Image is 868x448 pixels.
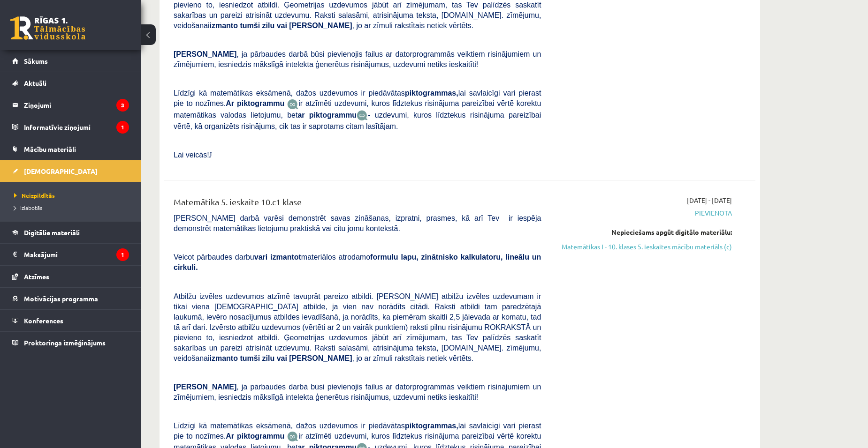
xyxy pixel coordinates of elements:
b: tumši zilu vai [PERSON_NAME] [240,22,352,30]
span: Līdzīgi kā matemātikas eksāmenā, dažos uzdevumos ir piedāvātas lai savlaicīgi vari pierast pie to... [174,89,541,107]
span: [DATE] - [DATE] [687,195,732,205]
span: [PERSON_NAME] [174,383,236,391]
b: piktogrammas, [405,89,458,97]
span: J [209,151,212,159]
span: Izlabotās [14,204,42,211]
img: JfuEzvunn4EvwAAAAASUVORK5CYII= [287,99,298,110]
span: Līdzīgi kā matemātikas eksāmenā, dažos uzdevumos ir piedāvātas lai savlaicīgi vari pierast pie to... [174,422,541,440]
b: Ar piktogrammu [226,99,284,107]
b: izmanto [210,22,238,30]
span: Motivācijas programma [24,294,98,303]
span: [DEMOGRAPHIC_DATA] [24,167,98,175]
a: Motivācijas programma [12,288,129,309]
b: Ar piktogrammu [226,432,284,440]
span: [PERSON_NAME] darbā varēsi demonstrēt savas zināšanas, izpratni, prasmes, kā arī Tev ir iespēja d... [174,214,541,232]
span: [PERSON_NAME] [174,50,236,58]
a: Matemātikas I - 10. klases 5. ieskaites mācību materiāls (c) [555,242,732,252]
legend: Maksājumi [24,244,129,265]
b: tumši zilu vai [PERSON_NAME] [240,354,352,362]
span: Mācību materiāli [24,145,76,153]
a: Konferences [12,310,129,331]
a: Mācību materiāli [12,138,129,160]
a: Rīgas 1. Tālmācības vidusskola [10,16,85,40]
a: [DEMOGRAPHIC_DATA] [12,160,129,182]
span: Digitālie materiāli [24,228,80,237]
span: , ja pārbaudes darbā būsi pievienojis failus ar datorprogrammās veiktiem risinājumiem un zīmējumi... [174,383,541,401]
span: Aktuāli [24,79,46,87]
span: Konferences [24,316,63,325]
i: 1 [116,248,129,261]
a: Digitālie materiāli [12,222,129,243]
a: Izlabotās [14,203,131,212]
a: Proktoringa izmēģinājums [12,332,129,353]
a: Sākums [12,50,129,72]
span: Atbilžu izvēles uzdevumos atzīmē tavuprāt pareizo atbildi. [PERSON_NAME] atbilžu izvēles uzdevuma... [174,292,541,362]
span: Proktoringa izmēģinājums [24,338,106,347]
span: Atzīmes [24,272,49,281]
b: piktogrammas, [405,422,458,430]
b: ar piktogrammu [297,111,357,119]
a: Informatīvie ziņojumi1 [12,116,129,138]
b: izmanto [210,354,238,362]
i: 1 [116,121,129,134]
a: Ziņojumi3 [12,94,129,116]
span: - uzdevumi, kuros līdztekus risinājuma pareizībai vērtē, kā organizēts risinājums, cik tas ir sap... [174,111,541,130]
span: Sākums [24,57,48,65]
span: Lai veicās! [174,151,209,159]
legend: Ziņojumi [24,94,129,116]
div: Matemātika 5. ieskaite 10.c1 klase [174,195,541,213]
i: 3 [116,99,129,112]
div: Nepieciešams apgūt digitālo materiālu: [555,227,732,237]
span: Veicot pārbaudes darbu materiālos atrodamo [174,253,541,271]
a: Aktuāli [12,72,129,94]
span: Pievienota [555,208,732,218]
span: , ja pārbaudes darbā būsi pievienojis failus ar datorprogrammās veiktiem risinājumiem un zīmējumi... [174,50,541,68]
img: wKvN42sLe3LLwAAAABJRU5ErkJggg== [357,110,368,121]
span: Neizpildītās [14,192,55,199]
span: ir atzīmēti uzdevumi, kuros līdztekus risinājuma pareizībai vērtē korektu matemātikas valodas lie... [174,99,541,119]
a: Atzīmes [12,266,129,287]
legend: Informatīvie ziņojumi [24,116,129,138]
b: vari izmantot [254,253,301,261]
img: JfuEzvunn4EvwAAAAASUVORK5CYII= [287,431,298,442]
a: Maksājumi1 [12,244,129,265]
a: Neizpildītās [14,191,131,200]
